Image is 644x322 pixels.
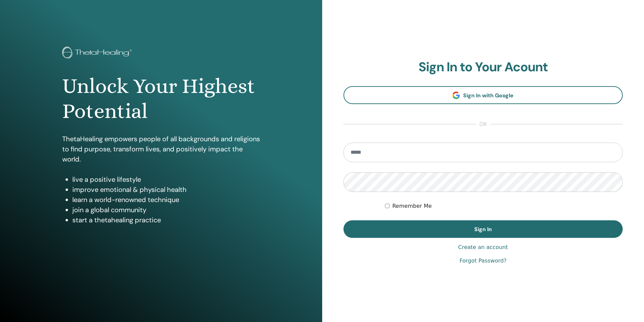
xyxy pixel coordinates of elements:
[72,205,260,215] li: join a global community
[343,86,623,104] a: Sign In with Google
[385,202,623,210] div: Keep me authenticated indefinitely or until I manually logout
[72,184,260,195] li: improve emotional & physical health
[72,174,260,184] li: live a positive lifestyle
[72,215,260,225] li: start a thetahealing practice
[62,74,260,124] h1: Unlock Your Highest Potential
[72,195,260,205] li: learn a world-renowned technique
[463,92,514,99] span: Sign In with Google
[392,202,432,210] label: Remember Me
[474,226,492,233] span: Sign In
[459,257,506,265] a: Forgot Password?
[343,220,623,238] button: Sign In
[476,120,490,128] span: or
[343,59,623,75] h2: Sign In to Your Acount
[458,243,508,251] a: Create an account
[62,134,260,164] p: ThetaHealing empowers people of all backgrounds and religions to find purpose, transform lives, a...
